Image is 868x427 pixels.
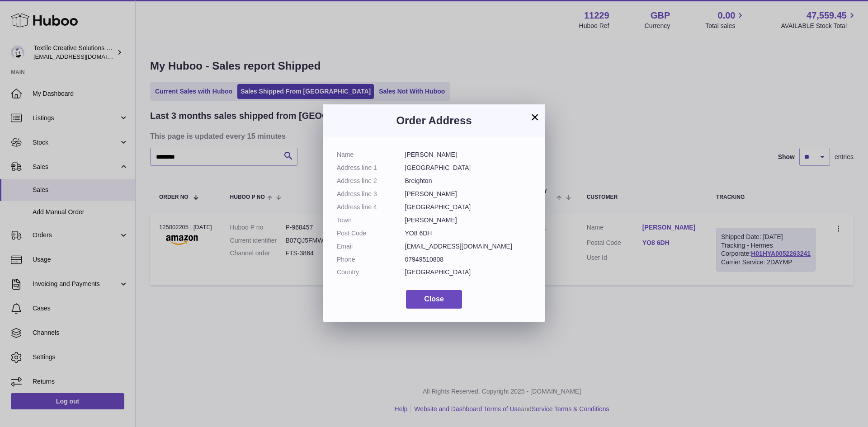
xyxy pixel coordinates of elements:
dd: Breighton [405,177,532,185]
dd: [GEOGRAPHIC_DATA] [405,164,532,172]
button: × [529,112,540,122]
dt: Country [337,268,405,277]
dt: Name [337,150,405,159]
dd: 07949510808 [405,255,532,264]
dt: Post Code [337,229,405,238]
dt: Address line 1 [337,164,405,172]
dd: YO8 6DH [405,229,532,238]
dd: [PERSON_NAME] [405,150,532,159]
dt: Phone [337,255,405,264]
dd: [GEOGRAPHIC_DATA] [405,203,532,211]
dt: Address line 3 [337,190,405,198]
dd: [PERSON_NAME] [405,190,532,198]
dt: Address line 2 [337,177,405,185]
dt: Email [337,242,405,251]
dt: Town [337,216,405,225]
h3: Order Address [337,113,531,128]
span: Close [424,295,444,303]
dd: [EMAIL_ADDRESS][DOMAIN_NAME] [405,242,532,251]
dd: [PERSON_NAME] [405,216,532,225]
dt: Address line 4 [337,203,405,211]
dd: [GEOGRAPHIC_DATA] [405,268,532,277]
button: Close [406,290,462,309]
